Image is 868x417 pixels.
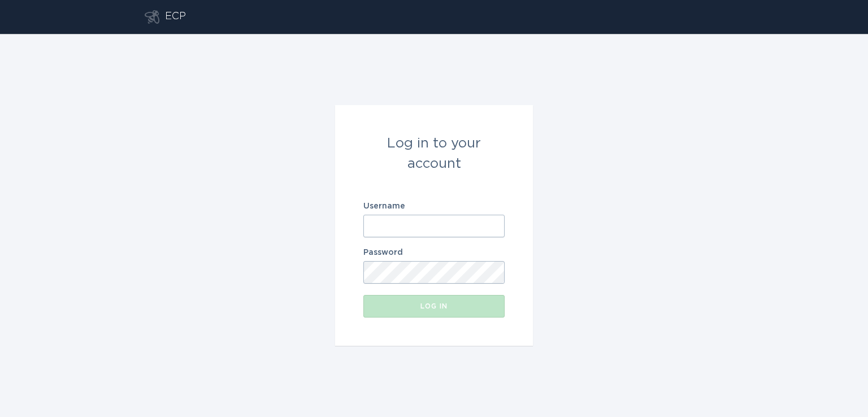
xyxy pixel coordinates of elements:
[363,202,505,210] label: Username
[369,303,499,310] div: Log in
[363,133,505,174] div: Log in to your account
[363,249,505,257] label: Password
[145,10,159,24] button: Go to dashboard
[165,10,186,24] div: ECP
[363,295,505,318] button: Log in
